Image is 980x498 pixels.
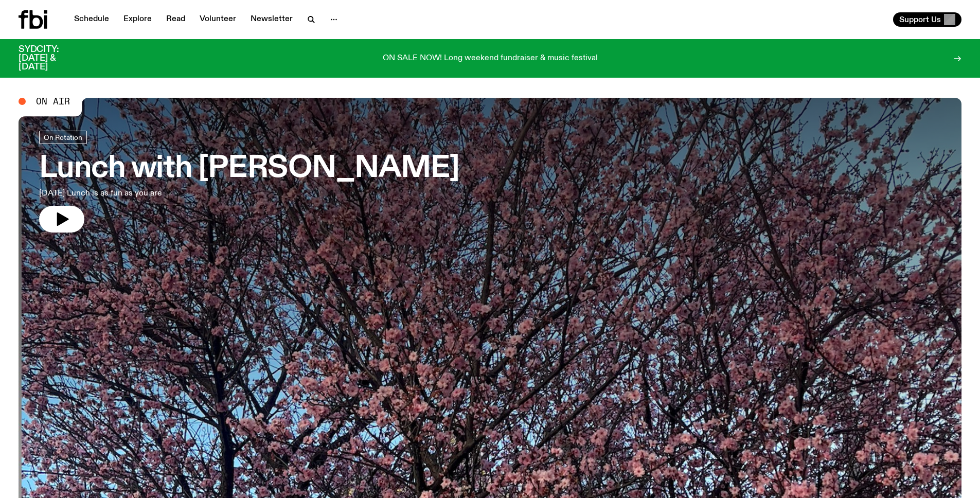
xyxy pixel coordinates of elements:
p: [DATE] Lunch is as fun as you are [39,187,302,200]
button: Support Us [893,12,961,27]
a: Explore [117,12,158,27]
p: ON SALE NOW! Long weekend fundraiser & music festival [383,54,598,63]
a: Schedule [68,12,115,27]
span: On Air [36,97,70,106]
span: Support Us [899,15,941,24]
a: Volunteer [193,12,242,27]
h3: Lunch with [PERSON_NAME] [39,154,459,183]
a: On Rotation [39,131,87,144]
h3: SYDCITY: [DATE] & [DATE] [19,45,84,72]
a: Newsletter [244,12,299,27]
a: Lunch with [PERSON_NAME][DATE] Lunch is as fun as you are [39,131,459,233]
span: On Rotation [44,133,82,141]
a: Read [160,12,191,27]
